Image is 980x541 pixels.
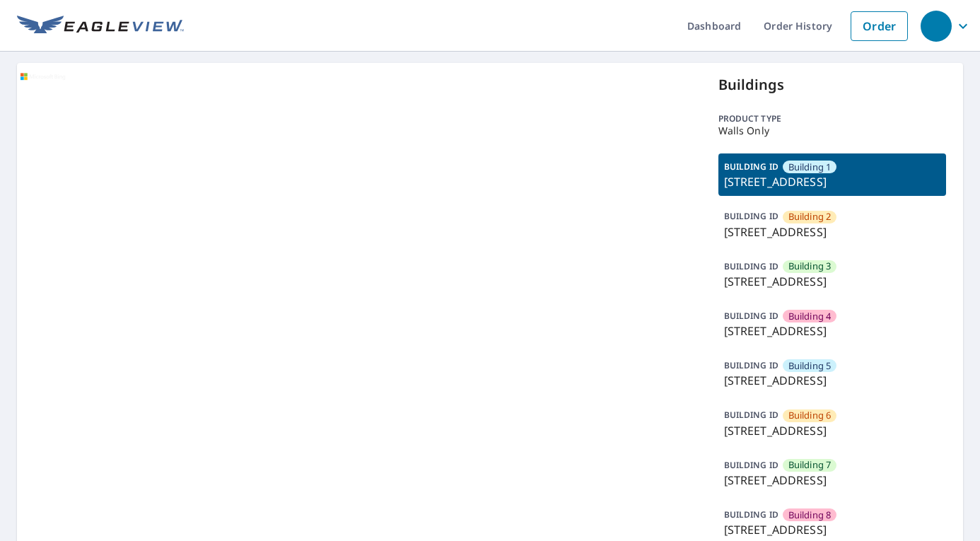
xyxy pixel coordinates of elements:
[724,310,778,322] p: BUILDING ID
[724,409,778,421] p: BUILDING ID
[851,11,908,41] a: Order
[724,372,941,389] p: [STREET_ADDRESS]
[724,273,941,290] p: [STREET_ADDRESS]
[788,161,832,174] span: Building 1
[718,112,947,125] p: Product type
[724,161,778,173] p: BUILDING ID
[788,508,832,522] span: Building 8
[718,74,947,95] p: Buildings
[788,210,832,223] span: Building 2
[718,125,947,136] p: Walls Only
[724,459,778,471] p: BUILDING ID
[724,322,941,339] p: [STREET_ADDRESS]
[788,310,832,323] span: Building 4
[724,422,941,439] p: [STREET_ADDRESS]
[724,521,941,538] p: [STREET_ADDRESS]
[724,508,778,520] p: BUILDING ID
[724,472,941,489] p: [STREET_ADDRESS]
[17,16,184,37] img: EV Logo
[788,359,832,373] span: Building 5
[724,173,941,190] p: [STREET_ADDRESS]
[788,260,832,273] span: Building 3
[724,359,778,371] p: BUILDING ID
[724,210,778,222] p: BUILDING ID
[724,260,778,272] p: BUILDING ID
[724,223,941,240] p: [STREET_ADDRESS]
[788,458,832,472] span: Building 7
[788,409,832,422] span: Building 6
